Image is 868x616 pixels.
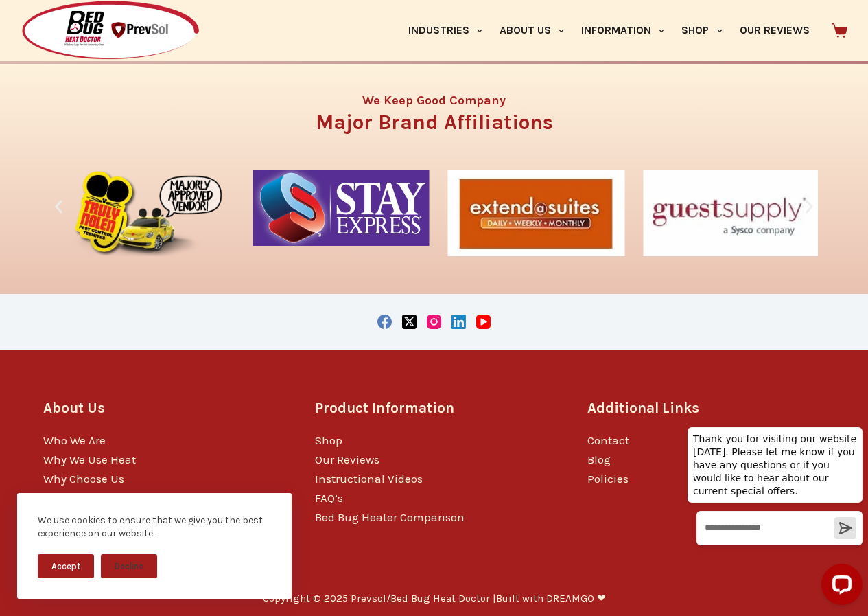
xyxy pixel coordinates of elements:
a: FAQ’s [315,491,343,505]
p: Copyright © 2025 Prevsol/Bed Bug Heat Doctor | [263,592,606,606]
iframe: LiveChat chat widget [677,414,868,616]
a: Partner Associations [43,491,153,505]
a: Why We Use Heat [43,453,136,466]
h3: Product Information [315,398,552,419]
a: Instructional Videos [315,472,423,486]
a: LinkedIn [451,315,466,329]
a: Our Reviews [315,453,379,466]
a: Blog [587,453,611,466]
a: Shop [315,433,342,447]
div: Previous slide [50,198,67,215]
a: Why Choose Us [43,472,124,486]
a: Instagram [427,315,441,329]
a: X (Twitter) [402,315,417,329]
button: Decline [101,554,157,578]
h3: Major Brand Affiliations [57,112,811,133]
div: 4 / 10 [637,163,828,271]
div: Next slide [801,198,818,215]
a: Bed Bug Heater Comparison [315,510,465,524]
a: Built with DREAMGO ❤ [496,592,606,604]
div: 2 / 10 [246,163,436,271]
a: Facebook [377,315,392,329]
a: YouTube [476,315,491,329]
a: Who We Are [43,433,106,447]
button: Accept [38,554,94,578]
div: We use cookies to ensure that we give you the best experience on our website. [38,514,271,540]
h3: About Us [43,398,281,419]
a: Contact [587,433,629,447]
h3: Additional Links [587,398,825,419]
h4: We Keep Good Company [57,94,811,106]
a: Policies [587,472,629,486]
div: 3 / 10 [441,163,632,271]
div: 1 / 10 [50,163,241,271]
